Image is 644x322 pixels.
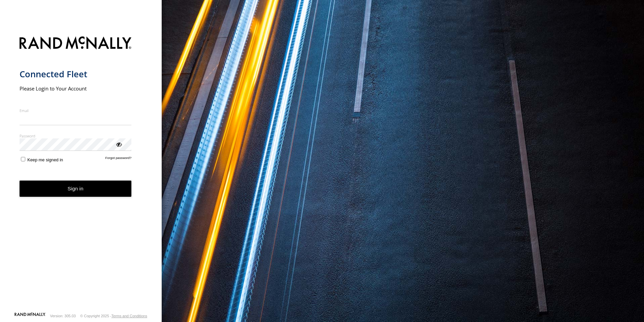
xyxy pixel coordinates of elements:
[20,108,132,113] label: Email
[20,133,132,138] label: Password
[50,314,76,318] div: Version: 305.03
[20,32,142,312] form: main
[105,156,132,162] a: Forgot password?
[21,157,25,161] input: Keep me signed in
[27,157,63,162] span: Keep me signed in
[20,85,132,92] h2: Please Login to Your Account
[80,314,147,318] div: © Copyright 2025 -
[115,141,122,147] div: ViewPassword
[20,35,132,52] img: Rand McNally
[14,313,45,319] a: Visit our Website
[111,314,147,318] a: Terms and Conditions
[20,69,132,80] h1: Connected Fleet
[20,181,132,197] button: Sign in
